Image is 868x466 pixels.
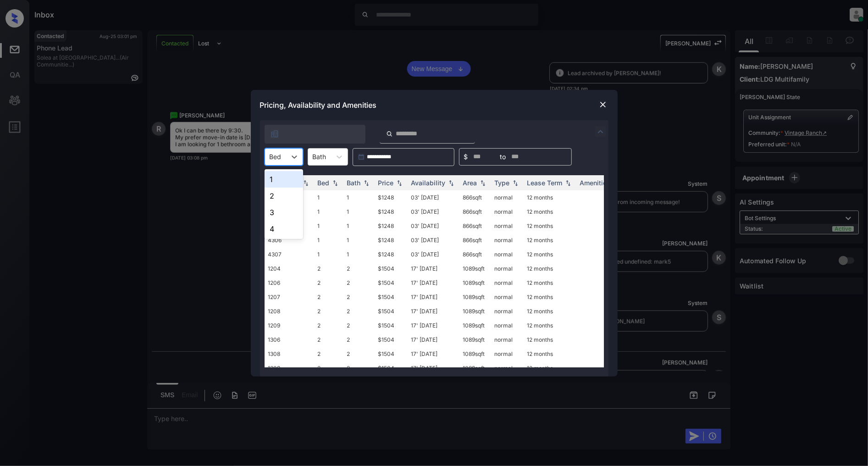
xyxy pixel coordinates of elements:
[408,347,459,361] td: 17' [DATE]
[375,261,408,276] td: $1504
[265,204,303,221] div: 3
[491,190,524,205] td: normal
[375,347,408,361] td: $1504
[459,205,491,219] td: 866 sqft
[408,219,459,233] td: 03' [DATE]
[343,318,375,333] td: 2
[527,179,563,187] div: Lease Term
[375,361,408,375] td: $1504
[314,247,343,261] td: 1
[459,318,491,333] td: 1089 sqft
[314,361,343,375] td: 2
[459,304,491,318] td: 1089 sqft
[408,276,459,290] td: 17' [DATE]
[265,233,314,247] td: 4306
[265,318,314,333] td: 1209
[408,247,459,261] td: 03' [DATE]
[408,318,459,333] td: 17' [DATE]
[343,233,375,247] td: 1
[347,179,361,187] div: Bath
[491,318,524,333] td: normal
[343,219,375,233] td: 1
[524,361,576,375] td: 12 months
[375,233,408,247] td: $1248
[265,333,314,347] td: 1306
[251,90,618,120] div: Pricing, Availability and Amenities
[447,179,456,186] img: sorting
[314,347,343,361] td: 2
[408,205,459,219] td: 03' [DATE]
[265,247,314,261] td: 4307
[343,247,375,261] td: 1
[500,152,506,162] span: to
[343,190,375,205] td: 1
[375,318,408,333] td: $1504
[343,333,375,347] td: 2
[524,333,576,347] td: 12 months
[343,361,375,375] td: 2
[408,290,459,304] td: 17' [DATE]
[318,179,330,187] div: Bed
[491,304,524,318] td: normal
[314,304,343,318] td: 2
[375,190,408,205] td: $1248
[524,276,576,290] td: 12 months
[459,247,491,261] td: 866 sqft
[408,190,459,205] td: 03' [DATE]
[464,152,468,162] span: $
[491,276,524,290] td: normal
[314,190,343,205] td: 1
[314,333,343,347] td: 2
[459,276,491,290] td: 1089 sqft
[314,233,343,247] td: 1
[491,333,524,347] td: normal
[265,290,314,304] td: 1207
[301,179,310,186] img: sorting
[491,290,524,304] td: normal
[524,205,576,219] td: 12 months
[524,219,576,233] td: 12 months
[378,179,394,187] div: Price
[314,261,343,276] td: 2
[314,219,343,233] td: 1
[265,347,314,361] td: 1308
[491,205,524,219] td: normal
[375,333,408,347] td: $1504
[386,130,393,138] img: icon-zuma
[343,261,375,276] td: 2
[491,233,524,247] td: normal
[580,179,611,187] div: Amenities
[395,179,404,186] img: sorting
[524,233,576,247] td: 12 months
[524,318,576,333] td: 12 months
[265,171,303,188] div: 1
[491,219,524,233] td: normal
[343,290,375,304] td: 2
[478,179,487,186] img: sorting
[491,361,524,375] td: normal
[314,276,343,290] td: 2
[459,190,491,205] td: 866 sqft
[408,361,459,375] td: 17' [DATE]
[375,247,408,261] td: $1248
[314,318,343,333] td: 2
[375,276,408,290] td: $1504
[524,290,576,304] td: 12 months
[459,261,491,276] td: 1089 sqft
[343,347,375,361] td: 2
[265,304,314,318] td: 1208
[265,276,314,290] td: 1206
[459,333,491,347] td: 1089 sqft
[459,290,491,304] td: 1089 sqft
[408,333,459,347] td: 17' [DATE]
[408,233,459,247] td: 03' [DATE]
[491,247,524,261] td: normal
[491,347,524,361] td: normal
[511,179,520,186] img: sorting
[524,261,576,276] td: 12 months
[265,188,303,204] div: 2
[598,100,608,109] img: close
[459,347,491,361] td: 1089 sqft
[524,347,576,361] td: 12 months
[408,304,459,318] td: 17' [DATE]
